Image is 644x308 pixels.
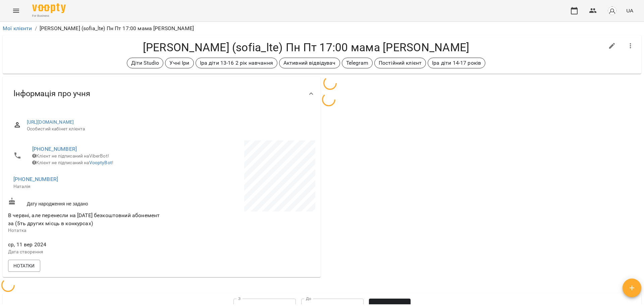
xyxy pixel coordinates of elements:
[13,176,58,182] a: [PHONE_NUMBER]
[3,24,641,33] nav: breadcrumb
[8,3,24,19] button: Menu
[3,76,321,111] div: Інформація про учня
[32,146,77,152] a: [PHONE_NUMBER]
[374,58,426,68] div: Постійний клієнт
[89,160,112,165] a: VooptyBot
[32,3,66,13] img: Voopty Logo
[40,24,194,33] p: [PERSON_NAME] (sofia_lte) Пн Пт 17:00 мама [PERSON_NAME]
[127,58,164,68] div: Діти Studio
[32,14,66,18] span: For Business
[379,59,422,67] p: Постійний клієнт
[279,58,340,68] div: Активний відвідувач
[35,24,37,33] li: /
[200,59,273,67] p: Іра діти 13-16 2 рік навчання
[3,25,32,32] a: Мої клієнти
[13,88,90,99] span: Інформація про учня
[342,58,373,68] div: Telegram
[32,153,109,159] span: Клієнт не підписаний на ViberBot!
[283,59,336,67] p: Активний відвідувач
[8,227,160,234] p: Нотатка
[13,262,35,270] span: Нотатки
[624,4,636,17] button: UA
[626,7,633,14] span: UA
[32,160,113,165] span: Клієнт не підписаний на !
[169,59,189,67] p: Учні Іри
[607,6,617,15] img: avatar_s.png
[8,249,160,255] p: Дата створення
[8,212,160,227] span: В червні, але перенесли на [DATE] безкоштовний абонемент за (5ть других місць в конкурсах)
[131,59,159,67] p: Діти Studio
[346,59,368,67] p: Telegram
[428,58,485,68] div: Іра діти 14-17 років
[8,260,40,272] button: Нотатки
[7,196,162,208] div: Дату народження не задано
[8,241,160,249] span: ср, 11 вер 2024
[196,58,277,68] div: Іра діти 13-16 2 рік навчання
[165,58,194,68] div: Учні Іри
[8,41,604,54] h4: [PERSON_NAME] (sofia_lte) Пн Пт 17:00 мама [PERSON_NAME]
[27,119,74,125] a: [URL][DOMAIN_NAME]
[13,183,155,190] p: Наталія
[27,126,310,132] span: Особистий кабінет клієнта
[432,59,481,67] p: Іра діти 14-17 років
